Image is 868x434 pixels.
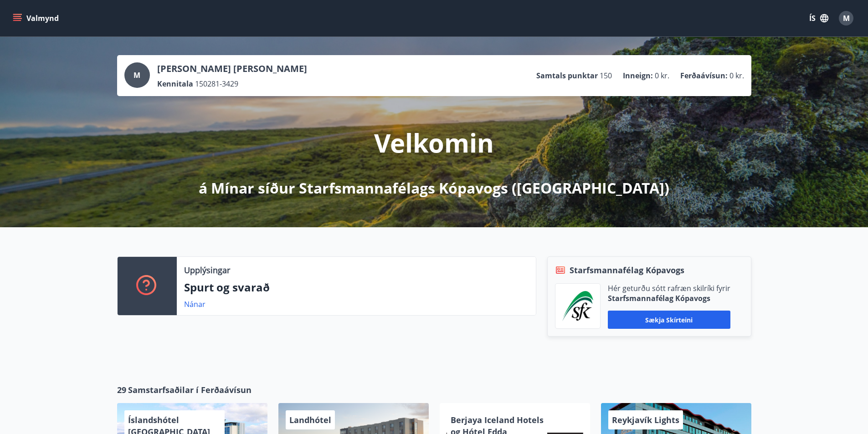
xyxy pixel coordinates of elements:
p: Spurt og svarað [184,280,529,295]
button: M [835,7,857,29]
span: Landhótel [289,414,331,425]
span: 0 kr. [655,71,669,81]
button: Sækja skírteini [608,311,730,329]
span: M [134,70,140,80]
p: Upplýsingar [184,264,230,276]
p: á Mínar síður Starfsmannafélags Kópavogs ([GEOGRAPHIC_DATA]) [199,178,669,198]
p: Samtals punktar [536,71,598,81]
img: x5MjQkxwhnYn6YREZUTEa9Q4KsBUeQdWGts9Dj4O.png [562,291,593,321]
span: 150 [600,71,612,81]
span: Reykjavík Lights [612,414,679,425]
button: ÍS [804,10,833,26]
button: menu [11,10,62,26]
p: Velkomin [374,125,494,160]
p: Kennitala [157,79,193,89]
p: [PERSON_NAME] [PERSON_NAME] [157,62,307,75]
p: Hér geturðu sótt rafræn skilríki fyrir [608,283,730,293]
p: Inneign : [623,71,653,81]
span: 150281-3429 [195,79,238,89]
span: Samstarfsaðilar í Ferðaávísun [128,384,252,396]
p: Starfsmannafélag Kópavogs [608,293,730,303]
span: 0 kr. [729,71,744,81]
p: Ferðaávísun : [680,71,728,81]
span: M [843,13,850,23]
span: 29 [117,384,126,396]
span: Starfsmannafélag Kópavogs [570,264,684,276]
a: Nánar [184,299,205,309]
